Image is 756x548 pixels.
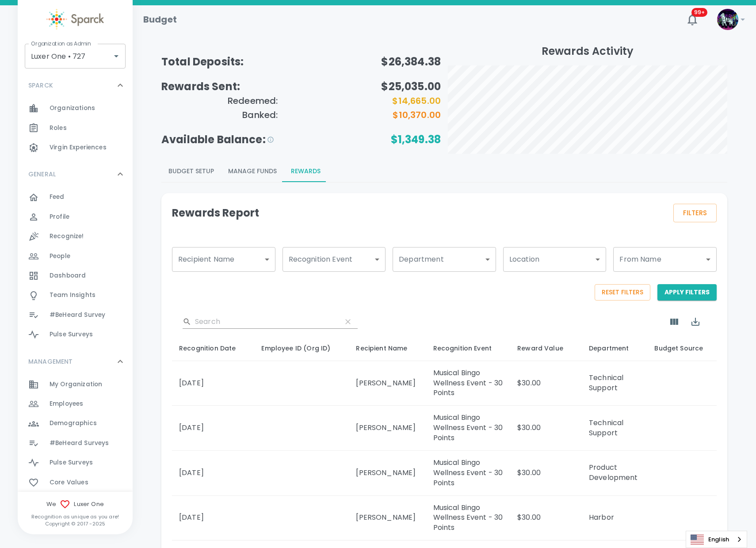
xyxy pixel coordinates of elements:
[18,305,133,325] a: #BeHeard Survey
[18,520,133,527] p: Copyright © 2017 - 2025
[18,325,133,344] a: Pulse Surveys
[18,207,133,227] a: Profile
[582,361,648,406] td: Technical Support
[278,108,441,122] h6: $10,370.00
[161,161,221,182] button: Budget Setup
[433,343,504,354] div: Recognition Event
[172,495,254,540] td: [DATE]
[18,9,133,30] a: Sparck logo
[50,193,65,202] span: Feed
[278,94,441,108] h6: $14,665.00
[18,285,133,305] div: Team Insights
[18,247,133,266] a: People
[18,375,133,394] a: My Organization
[301,80,441,94] h5: $25,035.00
[18,99,133,118] a: Organizations
[426,450,511,495] td: Musical Bingo Wellness Event - 30 Points
[301,133,441,147] h5: $1,349.38
[595,284,650,301] button: Reset Filters
[18,266,133,285] a: Dashboard
[50,124,67,133] span: Roles
[172,406,254,451] td: [DATE]
[172,206,670,220] h4: Rewards Report
[31,40,91,47] label: Organization as Admin
[18,187,133,207] a: Feed
[50,311,105,320] span: #BeHeard Survey
[50,252,70,261] span: People
[28,81,53,90] p: SPARCK
[18,72,133,99] div: SPARCK
[589,343,641,354] div: Department
[50,271,86,280] span: Dashboard
[349,361,426,406] td: [PERSON_NAME]
[686,531,747,548] div: Language
[50,478,88,487] span: Core Values
[582,450,648,495] td: Product Development
[172,450,254,495] td: [DATE]
[110,50,122,62] button: Open
[50,380,102,389] span: My Organization
[179,343,247,354] div: Recognition Date
[717,9,738,30] img: Picture of Sparck
[654,343,714,354] div: Budget Source
[221,161,284,182] button: Manage Funds
[682,9,703,30] button: 99+
[685,311,706,332] button: Export
[161,108,278,122] h6: Banked:
[426,361,511,406] td: Musical Bingo Wellness Event - 30 Points
[582,495,648,540] td: Harbor
[356,343,419,354] div: Recipient Name
[18,348,133,375] div: MANAGEMENT
[18,394,133,414] a: Employees
[50,143,107,152] span: Virgin Experiences
[657,284,717,301] button: Apply Filters
[510,406,582,451] td: $30.00
[301,55,441,69] h5: $26,384.38
[510,361,582,406] td: $30.00
[18,414,133,433] a: Demographics
[349,406,426,451] td: [PERSON_NAME]
[161,80,301,94] h5: Rewards Sent:
[18,99,133,161] div: SPARCK
[50,291,95,300] span: Team Insights
[18,473,133,492] a: Core Values
[50,213,69,221] span: Profile
[18,118,133,138] div: Roles
[183,317,191,326] svg: Search
[161,161,727,182] div: Budgeting page report
[18,138,133,157] div: Virgin Experiences
[50,330,93,339] span: Pulse Surveys
[18,453,133,472] div: Pulse Surveys
[664,311,685,332] button: Show Columns
[673,204,717,222] button: Filters
[18,434,133,453] a: #BeHeard Surveys
[691,8,707,17] span: 99+
[18,227,133,246] a: Recognize!
[143,12,177,27] h1: Budget
[50,400,83,408] span: Employees
[686,531,747,548] a: English
[161,133,301,147] h5: Available Balance:
[46,9,104,30] img: Sparck logo
[50,439,109,448] span: #BeHeard Surveys
[161,94,278,108] h6: Redeemed:
[517,343,575,354] div: Reward Value
[510,450,582,495] td: $30.00
[267,136,274,143] svg: This is the estimated balance based on the scenario planning and what you have currently deposite...
[50,419,97,428] span: Demographics
[686,531,747,548] aside: Language selected: English
[18,499,133,510] span: We Luxer One
[582,406,648,451] td: Technical Support
[18,187,133,348] div: GENERAL
[172,361,254,406] td: [DATE]
[349,495,426,540] td: [PERSON_NAME]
